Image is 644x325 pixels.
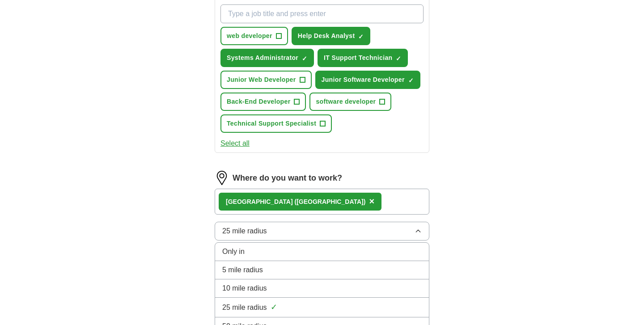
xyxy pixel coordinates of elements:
span: 25 mile radius [222,302,267,313]
span: web developer [227,31,272,41]
span: 5 mile radius [222,265,263,275]
span: ✓ [271,301,277,313]
span: 25 mile radius [222,226,267,236]
strong: [GEOGRAPHIC_DATA] [226,198,293,205]
button: Technical Support Specialist [220,114,332,133]
img: location.png [215,171,229,185]
button: Junior Software Developer✓ [315,71,420,89]
span: Help Desk Analyst [298,31,355,41]
span: Technical Support Specialist [227,119,316,128]
span: 10 mile radius [222,283,267,294]
span: Systems Administrator [227,53,298,63]
button: Junior Web Developer [220,71,312,89]
span: Back-End Developer [227,97,290,106]
button: 25 mile radius [215,222,429,241]
span: ✓ [358,33,364,40]
label: Where do you want to work? [233,172,342,184]
button: IT Support Technician✓ [318,49,408,67]
span: Junior Web Developer [227,75,296,84]
button: Help Desk Analyst✓ [292,27,371,45]
span: software developer [316,97,376,106]
button: Select all [220,138,250,149]
span: × [369,196,374,206]
span: ✓ [302,55,307,62]
button: × [369,195,374,208]
button: software developer [309,93,391,111]
button: web developer [220,27,288,45]
span: ([GEOGRAPHIC_DATA]) [294,198,365,205]
span: Junior Software Developer [322,75,405,84]
span: Only in [222,246,245,257]
span: ✓ [408,77,414,84]
span: ✓ [396,55,401,62]
button: Systems Administrator✓ [220,49,314,67]
button: Back-End Developer [220,93,306,111]
span: IT Support Technician [324,53,392,63]
input: Type a job title and press enter [220,4,424,23]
